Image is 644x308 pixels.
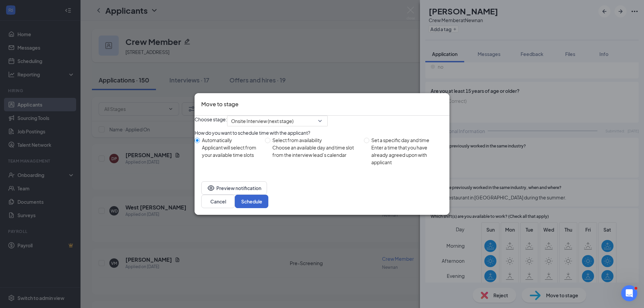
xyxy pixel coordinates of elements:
div: Choose an available day and time slot from the interview lead’s calendar [272,144,359,159]
div: Enter a time that you have already agreed upon with applicant [371,144,444,166]
span: Choose stage: [195,116,227,126]
div: How do you want to schedule time with the applicant? [195,129,449,136]
button: Cancel [201,195,235,208]
h3: Move to stage [201,100,238,109]
iframe: Intercom live chat [621,285,637,301]
svg: Eye [207,184,215,192]
button: EyePreview notification [201,181,267,195]
span: Onsite Interview (next stage) [231,116,293,126]
button: Schedule [235,195,268,208]
div: Automatically [202,136,260,144]
div: Applicant will select from your available time slots [202,144,260,159]
div: Set a specific day and time [371,136,444,144]
div: Select from availability [272,136,359,144]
